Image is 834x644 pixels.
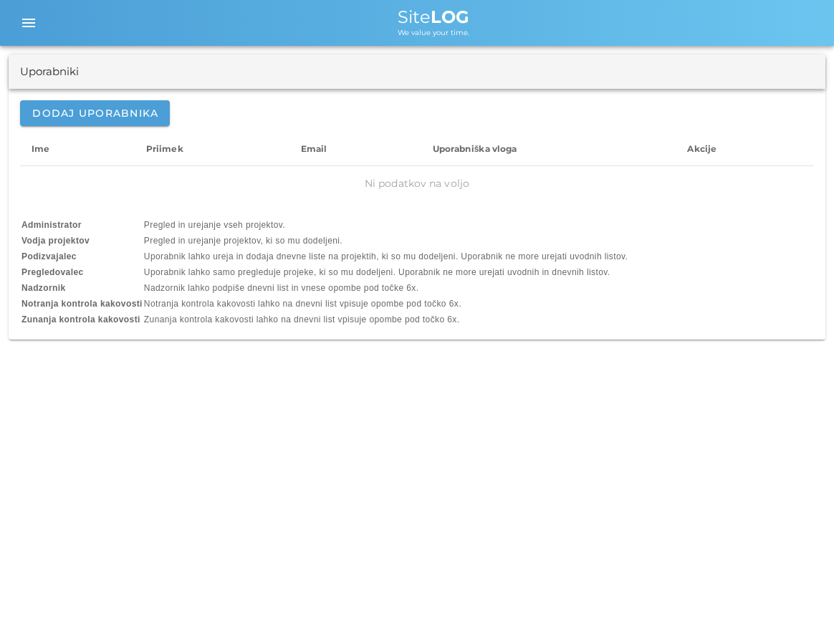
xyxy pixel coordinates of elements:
[32,107,158,120] span: Dodaj uporabnika
[431,6,469,27] b: LOG
[398,6,469,27] span: Site
[21,314,140,325] b: Zunanja kontrola kakovosti
[433,143,517,154] span: Uporabniška vloga
[687,143,716,154] span: Akcije
[144,312,628,327] td: Zunanja kontrola kakovosti lahko na dnevni list vpisuje opombe pod točko 6x.
[144,249,628,264] td: Uporabnik lahko ureja in dodaja dnevne liste na projektih, ki so mu dodeljeni. Uporabnik ne more ...
[20,64,79,80] div: Uporabniki
[144,281,628,295] td: Nadzornik lahko podpiše dnevni list in vnese opombe pod točke 6x.
[289,132,421,166] th: Email: Ni razvrščeno. Aktivirajte za naraščajoče razvrščanje.
[20,14,37,32] i: menu
[398,28,469,37] span: We value your time.
[144,234,628,248] td: Pregled in urejanje projektov, ki so mu dodeljeni.
[144,265,628,279] td: Uporabnik lahko samo pregleduje projeke, ki so mu dodeljeni. Uporabnik ne more urejati uvodnih in...
[144,297,628,311] td: Notranja kontrola kakovosti lahko na dnevni list vpisuje opombe pod točko 6x.
[20,100,170,126] button: Dodaj uporabnika
[20,166,814,201] td: Ni podatkov na voljo
[32,143,49,154] span: Ime
[21,220,82,230] b: Administrator
[421,132,676,166] th: Uporabniška vloga: Ni razvrščeno. Aktivirajte za naraščajoče razvrščanje.
[135,132,289,166] th: Priimek: Ni razvrščeno. Aktivirajte za naraščajoče razvrščanje.
[21,299,143,309] b: Notranja kontrola kakovosti
[144,218,628,232] td: Pregled in urejanje vseh projektov.
[21,267,84,277] b: Pregledovalec
[20,132,135,166] th: Ime: Ni razvrščeno. Aktivirajte za naraščajoče razvrščanje.
[21,283,66,293] b: Nadzornik
[21,251,77,261] b: Podizvajalec
[301,143,327,154] span: Email
[676,132,814,166] th: Akcije: Ni razvrščeno. Aktivirajte za naraščajoče razvrščanje.
[21,236,90,246] b: Vodja projektov
[146,143,183,154] span: Priimek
